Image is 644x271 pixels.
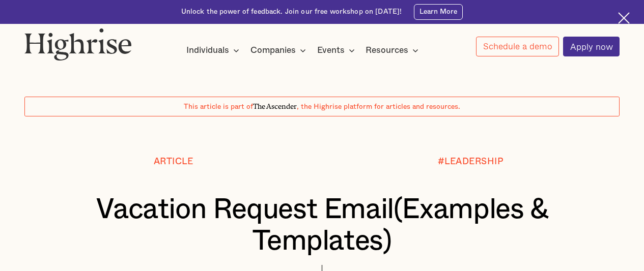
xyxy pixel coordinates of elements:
div: #LEADERSHIP [438,157,504,167]
img: Cross icon [618,12,630,24]
span: This article is part of [184,103,253,110]
div: Events [317,44,345,56]
div: Companies [250,44,296,56]
a: Learn More [414,4,463,20]
a: Schedule a demo [476,37,559,56]
div: Individuals [186,44,242,56]
div: Resources [366,44,408,56]
div: Companies [250,44,309,56]
div: Resources [366,44,422,56]
div: Article [154,157,193,167]
span: , the Highrise platform for articles and resources. [297,103,460,110]
img: Highrise logo [24,28,132,61]
h1: Vacation Request Email(Examples & Templates) [49,194,595,257]
span: The Ascender [253,101,297,109]
div: Individuals [186,44,229,56]
a: Apply now [563,37,620,56]
div: Unlock the power of feedback. Join our free workshop on [DATE]! [181,7,402,17]
div: Events [317,44,358,56]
